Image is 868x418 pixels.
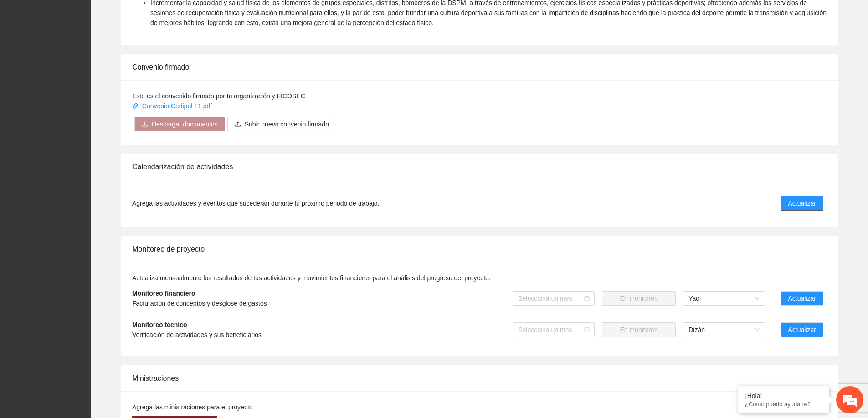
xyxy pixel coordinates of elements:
[788,325,816,335] span: Actualizar
[149,5,171,26] div: Minimizar ventana de chat en vivo
[132,54,827,80] div: Convenio firmado
[584,296,590,301] span: calendar
[132,274,491,282] span: Actualiza mensualmente los resultados de tus actividades y movimientos financieros para el anális...
[5,248,174,280] textarea: Escriba su mensaje y pulse “Intro”
[132,365,827,391] div: Ministraciones
[132,403,253,411] span: Agrega las ministraciones para el proyecto
[132,102,214,110] a: Convenio Cedipol 11.pdf
[132,92,305,100] span: Este es el convenido firmado por tu organización y FICOSEC
[134,117,225,131] button: downloadDescargar documentos
[132,236,827,262] div: Monitoreo de proyecto
[688,323,760,337] span: Dizán
[132,198,379,208] span: Agrega las actividades y eventos que sucederán durante tu próximo periodo de trabajo.
[781,291,823,306] button: Actualizar
[152,119,218,129] span: Descargar documentos
[47,46,153,58] div: Chatee con nosotros ahora
[142,121,148,128] span: download
[781,322,823,337] button: Actualizar
[584,327,590,332] span: calendar
[132,300,267,307] span: Facturación de conceptos y desglose de gastos
[132,103,139,109] span: paper-clip
[788,198,816,208] span: Actualizar
[132,290,195,297] strong: Monitoreo financiero
[132,321,187,328] strong: Monitoreo técnico
[245,119,329,129] span: Subir nuevo convenio firmado
[235,121,241,128] span: upload
[132,154,827,180] div: Calendarización de actividades
[781,196,823,211] button: Actualizar
[132,331,262,338] span: Verificación de actividades y sus beneficiarios
[688,292,760,305] span: Yadi
[745,401,822,408] p: ¿Cómo puedo ayudarte?
[227,121,336,128] span: uploadSubir nuevo convenio firmado
[227,117,336,131] button: uploadSubir nuevo convenio firmado
[745,392,822,399] div: ¡Hola!
[53,121,126,213] span: Estamos en línea.
[788,293,816,303] span: Actualizar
